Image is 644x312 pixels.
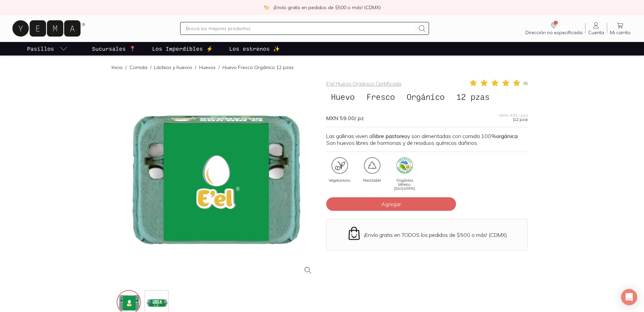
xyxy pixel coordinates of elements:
[229,45,280,53] p: Los estrenos ✨
[263,4,269,10] img: check
[326,80,402,87] a: E'el Huevo Orgánico Certificado
[228,42,281,55] a: Los estrenos ✨
[607,21,633,36] a: Mi carrito
[91,42,137,55] a: Sucursales 📍
[26,42,69,55] a: pasillo-todos-link
[151,42,214,55] a: Los Imperdibles ⚡️
[216,64,222,71] span: /
[588,29,604,36] span: Cuenta
[621,289,637,305] div: Open Intercom Messenger
[499,113,528,117] span: MXN 4.92 / pza
[347,226,361,241] img: Envío
[373,133,407,139] strong: libre pastoreo
[129,64,147,70] a: Comida
[397,157,413,174] img: organic_mx_sagarpa_d5bfe478-d9b9-46b3-8f87-8b6e7c63d533=fwebp-q70-w96
[523,21,585,36] a: Dirección no especificada
[523,81,528,85] span: ( 6 )
[452,90,494,103] span: 12 pzas
[326,90,359,103] span: Huevo
[381,201,401,207] span: Agregar
[326,133,528,146] p: Las gallinas viven al y son alimentadas con comida 100% . Son huevos libres de hormonas y de resi...
[391,178,418,191] span: Orgánica México (SAGARPA)
[186,24,415,32] input: Busca los mejores productos
[147,64,154,71] span: /
[326,115,364,121] span: MXN 59.00 / pz
[27,45,54,53] p: Pasillos
[496,133,518,139] strong: orgánica
[525,29,582,36] span: Dirección no especificada
[362,90,400,103] span: Fresco
[92,45,136,53] p: Sucursales 📍
[586,21,607,36] a: Cuenta
[273,4,381,11] p: ¡Envío gratis en pedidos de $500 o más! (CDMX)
[199,64,216,70] a: Huevos
[363,178,381,182] span: Reciclable
[152,45,213,53] p: Los Imperdibles ⚡️
[364,231,507,238] p: ¡Envío gratis en TODOS los pedidos de $500 o más! (CDMX)
[123,64,129,71] span: /
[513,117,528,121] span: (12 pza)
[192,64,199,71] span: /
[326,197,456,211] button: Agregar
[364,157,380,174] img: certificate_48a53943-26ef-4015-b3aa-8f4c5fdc4728=fwebp-q70-w96
[112,64,123,70] a: Inicio
[332,157,348,174] img: certificate_e4693e88-39b7-418d-b7c8-398baf2bab79=fwebp-q70-w96
[402,90,449,103] span: Orgánico
[610,29,630,36] span: Mi carrito
[329,178,351,182] span: Vegetariano
[154,64,192,70] a: Lácteos y huevos
[222,64,294,71] p: Huevo Fresco Orgánico 12 pzas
